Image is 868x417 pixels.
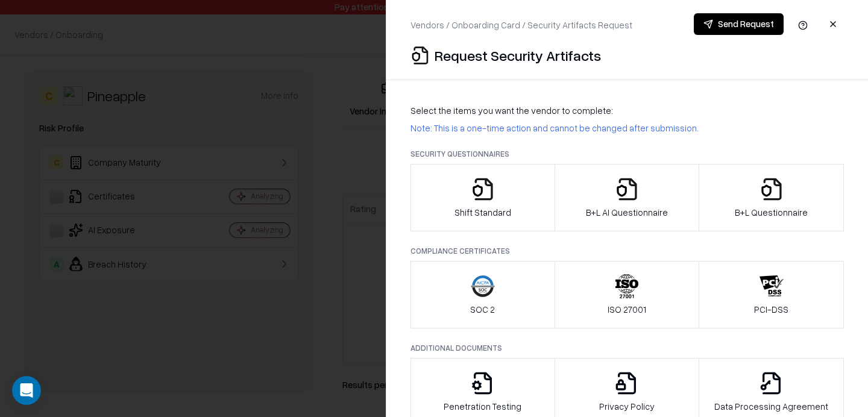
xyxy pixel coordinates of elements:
[599,400,655,413] p: Privacy Policy
[410,246,844,256] p: Compliance Certificates
[410,164,555,231] button: Shift Standard
[608,303,646,316] p: ISO 27001
[410,104,844,117] p: Select the items you want the vendor to complete:
[410,19,632,31] p: Vendors / Onboarding Card / Security Artifacts Request
[435,46,601,65] p: Request Security Artifacts
[754,303,788,316] p: PCI-DSS
[444,400,521,413] p: Penetration Testing
[699,164,844,231] button: B+L Questionnaire
[454,206,511,219] p: Shift Standard
[470,303,495,316] p: SOC 2
[555,261,700,328] button: ISO 27001
[714,400,828,413] p: Data Processing Agreement
[410,261,555,328] button: SOC 2
[410,122,844,134] p: Note: This is a one-time action and cannot be changed after submission.
[555,164,700,231] button: B+L AI Questionnaire
[699,261,844,328] button: PCI-DSS
[586,206,668,219] p: B+L AI Questionnaire
[694,13,784,35] button: Send Request
[735,206,808,219] p: B+L Questionnaire
[410,343,844,353] p: Additional Documents
[410,149,844,159] p: Security Questionnaires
